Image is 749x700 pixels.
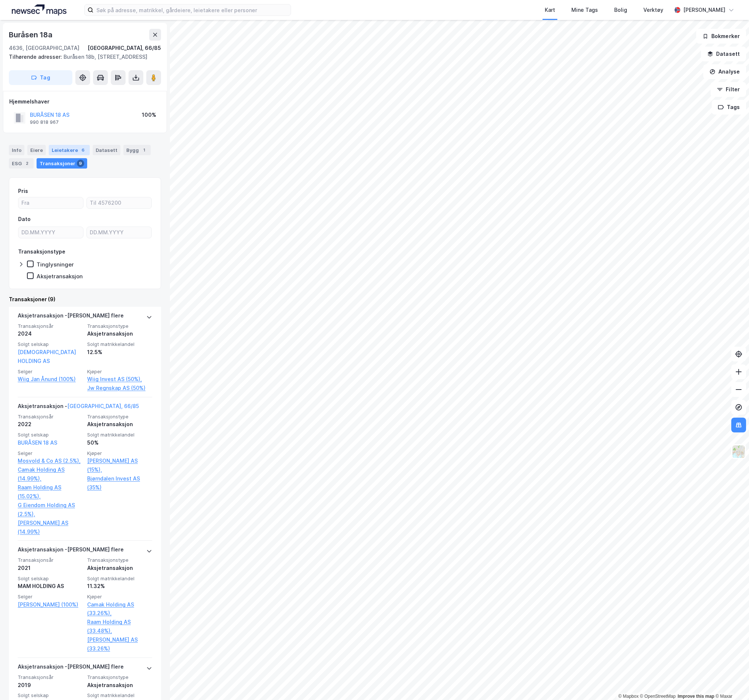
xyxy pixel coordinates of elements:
[37,158,87,169] div: Transaksjoner
[87,323,152,329] span: Transaksjonstype
[9,54,64,60] span: Tilhørende adresser:
[37,261,74,268] div: Tinglysninger
[712,665,749,700] iframe: Chat Widget
[18,187,28,196] div: Pris
[18,402,139,414] div: Aksjetransaksjon -
[711,82,746,97] button: Filter
[79,146,87,154] div: 6
[87,450,152,456] span: Kjøper
[18,557,83,563] span: Transaksjonsår
[140,146,148,154] div: 1
[12,4,66,16] img: logo.a4113a55bc3d86da70a041830d287a7e.svg
[18,564,83,572] div: 2021
[18,575,83,582] span: Solgt selskap
[27,145,46,155] div: Eiere
[87,420,152,429] div: Aksjetransaksjon
[87,582,152,591] div: 11.32%
[18,349,76,364] a: [DEMOGRAPHIC_DATA] HOLDING AS
[18,375,83,384] a: Wiig Jan Ånund (100%)
[643,6,663,14] div: Verktøy
[87,474,152,492] a: Bjørndalen Invest AS (35%)
[9,29,54,41] div: Buråsen 18a
[712,100,746,115] button: Tags
[18,519,83,536] a: [PERSON_NAME] AS (14.99%)
[18,368,83,375] span: Selger
[87,384,152,393] a: Jw Regnskap AS (50%)
[18,215,31,224] div: Dato
[18,414,83,420] span: Transaksjonsår
[18,545,124,557] div: Aksjetransaksjon - [PERSON_NAME] flere
[87,432,152,438] span: Solgt matrikkelandel
[49,145,90,155] div: Leietakere
[87,341,152,347] span: Solgt matrikkelandel
[37,273,83,280] div: Aksjetransaksjon
[87,197,151,208] input: Til 4576200
[18,456,83,465] a: Mosvold & Co AS (2.5%),
[87,564,152,572] div: Aksjetransaksjon
[18,600,83,609] a: [PERSON_NAME] (100%)
[618,694,639,699] a: Mapbox
[87,692,152,699] span: Solgt matrikkelandel
[23,160,31,167] div: 2
[18,432,83,438] span: Solgt selskap
[93,4,291,16] input: Søk på adresse, matrikkel, gårdeiere, leietakere eller personer
[683,6,725,14] div: [PERSON_NAME]
[88,44,161,52] div: [GEOGRAPHIC_DATA], 66/85
[87,368,152,375] span: Kjøper
[87,348,152,357] div: 12.5%
[640,694,676,699] a: OpenStreetMap
[571,6,598,14] div: Mine Tags
[87,681,152,690] div: Aksjetransaksjon
[9,145,24,155] div: Info
[18,692,83,699] span: Solgt selskap
[87,594,152,600] span: Kjøper
[18,681,83,690] div: 2019
[18,439,57,446] a: BURÅSEN 18 AS
[9,295,161,304] div: Transaksjoner (9)
[30,119,59,125] div: 990 818 967
[9,52,155,61] div: Buråsen 18b, [STREET_ADDRESS]
[701,47,746,61] button: Datasett
[67,403,139,409] a: [GEOGRAPHIC_DATA], 66/85
[18,247,65,256] div: Transaksjonstype
[87,227,151,238] input: DD.MM.YYYY
[87,557,152,563] span: Transaksjonstype
[712,665,749,700] div: Kontrollprogram for chat
[87,414,152,420] span: Transaksjonstype
[18,341,83,347] span: Solgt selskap
[18,483,83,501] a: Raam Holding AS (15.02%),
[87,456,152,474] a: [PERSON_NAME] AS (15%),
[9,97,161,106] div: Hjemmelshaver
[18,323,83,329] span: Transaksjonsår
[87,635,152,653] a: [PERSON_NAME] AS (33.26%)
[18,420,83,429] div: 2022
[18,227,83,238] input: DD.MM.YYYY
[18,674,83,680] span: Transaksjonsår
[18,329,83,338] div: 2024
[703,64,746,79] button: Analyse
[87,329,152,338] div: Aksjetransaksjon
[87,618,152,635] a: Raam Holding AS (33.48%),
[732,445,746,459] img: Z
[9,158,34,169] div: ESG
[142,111,156,119] div: 100%
[18,465,83,483] a: Camak Holding AS (14.99%),
[545,6,555,14] div: Kart
[18,662,124,674] div: Aksjetransaksjon - [PERSON_NAME] flere
[18,501,83,519] a: G Eiendom Holding AS (2.5%),
[123,145,151,155] div: Bygg
[18,311,124,323] div: Aksjetransaksjon - [PERSON_NAME] flere
[87,674,152,680] span: Transaksjonstype
[18,197,83,208] input: Fra
[77,160,84,167] div: 9
[87,575,152,582] span: Solgt matrikkelandel
[18,450,83,456] span: Selger
[87,438,152,447] div: 50%
[18,594,83,600] span: Selger
[9,44,79,52] div: 4636, [GEOGRAPHIC_DATA]
[93,145,120,155] div: Datasett
[87,375,152,384] a: Wiig Invest AS (50%),
[678,694,714,699] a: Improve this map
[9,70,72,85] button: Tag
[614,6,627,14] div: Bolig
